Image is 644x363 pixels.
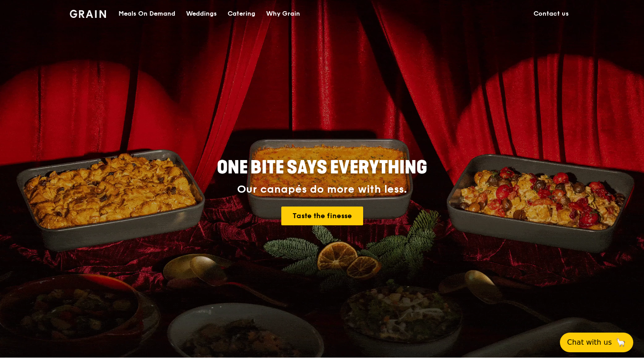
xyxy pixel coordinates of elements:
[228,0,255,27] div: Catering
[222,0,261,27] a: Catering
[281,207,363,225] a: Taste the finesse
[181,0,222,27] a: Weddings
[567,337,612,348] span: Chat with us
[261,0,305,27] a: Why Grain
[615,337,626,348] span: 🦙
[528,0,574,27] a: Contact us
[560,333,633,352] button: Chat with us🦙
[70,10,106,18] img: Grain
[217,157,427,178] span: ONE BITE SAYS EVERYTHING
[186,0,217,27] div: Weddings
[161,183,483,196] div: Our canapés do more with less.
[119,0,175,27] div: Meals On Demand
[266,0,300,27] div: Why Grain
